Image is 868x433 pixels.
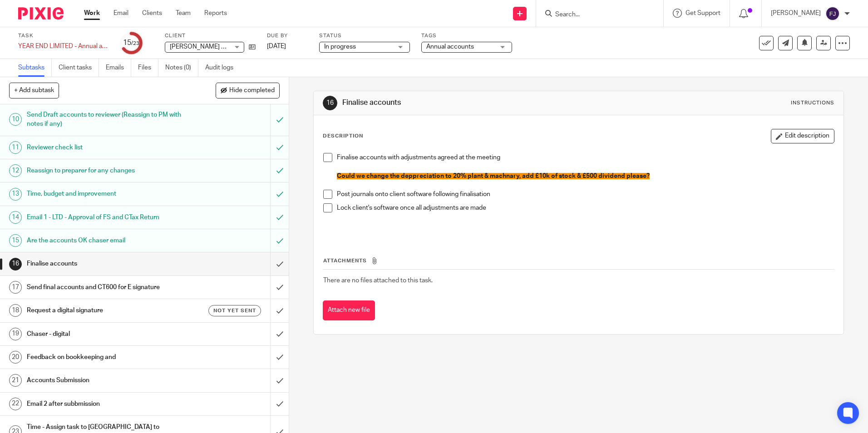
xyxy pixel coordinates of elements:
h1: Send final accounts and CT600 for E signature [27,280,183,294]
h1: Are the accounts OK chaser email [27,234,183,247]
div: 17 [9,281,22,294]
div: 19 [9,328,22,340]
p: Post journals onto client software following finalisation [337,190,833,199]
a: Notes (0) [165,59,198,77]
div: 18 [9,304,22,317]
div: 20 [9,351,22,364]
a: Files [138,59,158,77]
span: In progress [324,44,356,50]
div: 12 [9,164,22,177]
label: Task [18,32,109,39]
small: /23 [131,41,139,46]
h1: Finalise accounts [27,257,183,271]
span: [PERSON_NAME] Lodge Enterprises Ltd [170,44,284,50]
span: Hide completed [229,87,275,94]
div: 11 [9,141,22,154]
div: 16 [9,258,22,271]
a: Audit logs [205,59,240,77]
h1: Reassign to preparer for any changes [27,164,183,177]
div: 16 [323,96,337,110]
h1: Finalise accounts [342,98,598,108]
p: Lock client's software once all adjustments are made [337,203,833,212]
input: Search [554,11,636,19]
h1: Send Draft accounts to reviewer (Reassign to PM with notes if any) [27,108,183,131]
a: Clients [142,9,162,18]
p: [PERSON_NAME] [771,9,821,18]
h1: Chaser - digital [27,327,183,341]
label: Status [319,32,410,39]
h1: Reviewer check list [27,141,183,154]
button: Attach new file [323,300,375,321]
img: svg%3E [825,6,840,21]
p: Description [323,133,363,140]
span: There are no files attached to this task. [323,277,433,284]
div: 13 [9,188,22,201]
span: Annual accounts [426,44,474,50]
a: Client tasks [59,59,99,77]
a: Email [113,9,128,18]
h1: Time, budget and improvement [27,187,183,201]
h1: Email 1 - LTD - Approval of FS and CTax Return [27,211,183,224]
div: YEAR END LIMITED - Annual accounts and CT600 return (limited companies) [18,42,109,51]
label: Tags [421,32,512,39]
div: 21 [9,374,22,387]
button: Hide completed [216,83,280,98]
h1: Request a digital signature [27,304,183,317]
div: 15 [9,234,22,247]
div: 15 [123,38,139,48]
h1: Email 2 after subbmission [27,397,183,411]
a: Reports [204,9,227,18]
h1: Accounts Submission [27,374,183,387]
span: Could we change the deppreciation to 20% plant & machnary, add £10k of stock & £500 dividend please? [337,173,650,179]
a: Team [176,9,191,18]
span: Not yet sent [213,307,256,315]
span: Attachments [323,258,367,263]
a: Work [84,9,100,18]
div: Instructions [791,99,834,107]
img: Pixie [18,7,64,20]
span: [DATE] [267,43,286,49]
p: Finalise accounts with adjustments agreed at the meeting [337,153,833,162]
button: + Add subtask [9,83,59,98]
div: 22 [9,398,22,410]
button: Edit description [771,129,834,143]
h1: Feedback on bookkeeping and [27,350,183,364]
div: 14 [9,211,22,224]
label: Due by [267,32,308,39]
label: Client [165,32,256,39]
div: 10 [9,113,22,126]
a: Subtasks [18,59,52,77]
span: Get Support [686,10,720,16]
a: Emails [106,59,131,77]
